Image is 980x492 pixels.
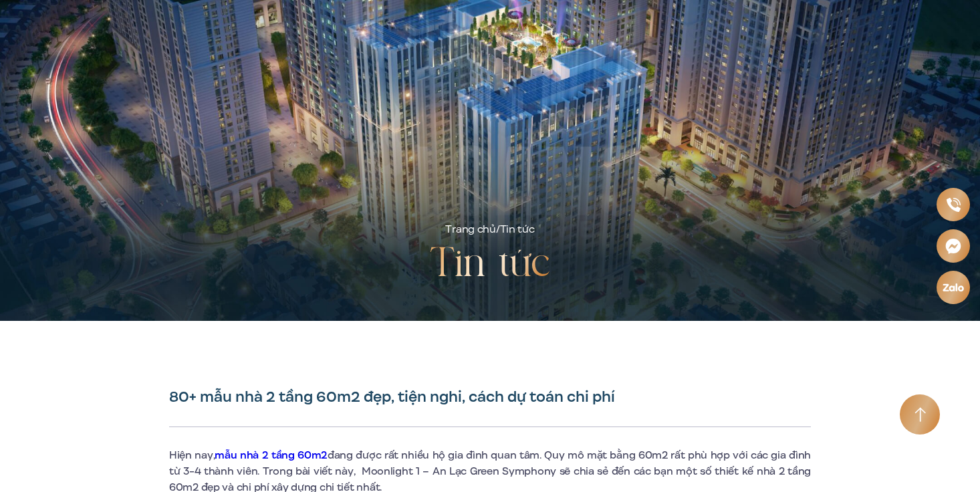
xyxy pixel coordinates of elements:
img: Zalo icon [942,283,965,293]
img: Phone icon [946,197,961,213]
span: Tin tức [500,222,535,237]
div: / [445,222,534,238]
a: Trang chủ [445,222,495,237]
span: Hiện nay, [169,448,215,463]
img: Arrow icon [914,407,926,422]
h1: 80+ mẫu nhà 2 tầng 60m2 đẹp, tiện nghi, cách dự toán chi phí [169,388,811,406]
img: Messenger icon [945,237,962,255]
h2: Tin tức [430,238,550,291]
a: mẫu nhà 2 tầng 60m2 [215,448,328,463]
